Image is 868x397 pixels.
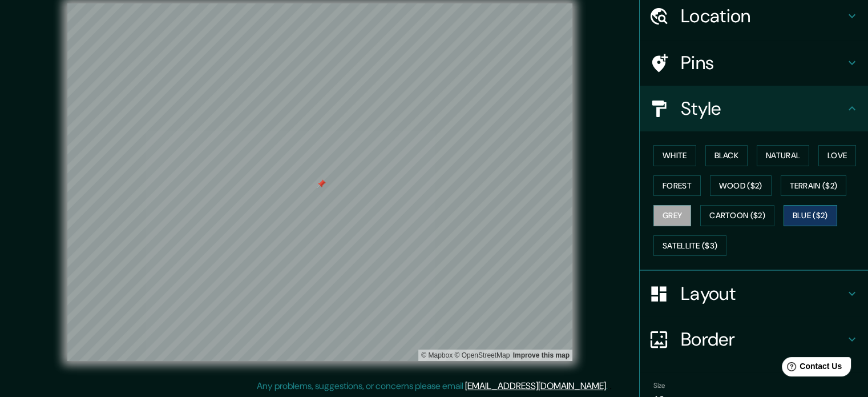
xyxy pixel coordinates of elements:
a: [EMAIL_ADDRESS][DOMAIN_NAME] [465,380,606,392]
div: Pins [640,40,868,86]
h4: Style [681,97,845,120]
button: Terrain ($2) [781,175,847,197]
div: . [608,379,609,393]
button: Satellite ($3) [653,235,726,256]
div: Layout [640,271,868,316]
button: Forest [653,175,701,197]
button: Black [705,145,748,166]
h4: Layout [681,282,845,305]
button: White [653,145,696,166]
h4: Pins [681,51,845,74]
label: Size [653,381,665,391]
a: Mapbox [421,351,453,359]
p: Any problems, suggestions, or concerns please email . [257,379,608,393]
div: . [609,379,612,393]
button: Cartoon ($2) [700,205,774,226]
div: Border [640,316,868,362]
button: Natural [757,145,809,166]
button: Blue ($2) [784,205,837,226]
div: Style [640,86,868,131]
a: Map feedback [513,351,570,359]
a: OpenStreetMap [454,351,510,359]
canvas: Map [67,3,572,361]
iframe: Help widget launcher [766,352,855,384]
button: Love [818,145,856,166]
button: Wood ($2) [710,175,772,197]
button: Grey [653,205,691,226]
h4: Border [681,328,845,351]
h4: Location [681,5,845,27]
